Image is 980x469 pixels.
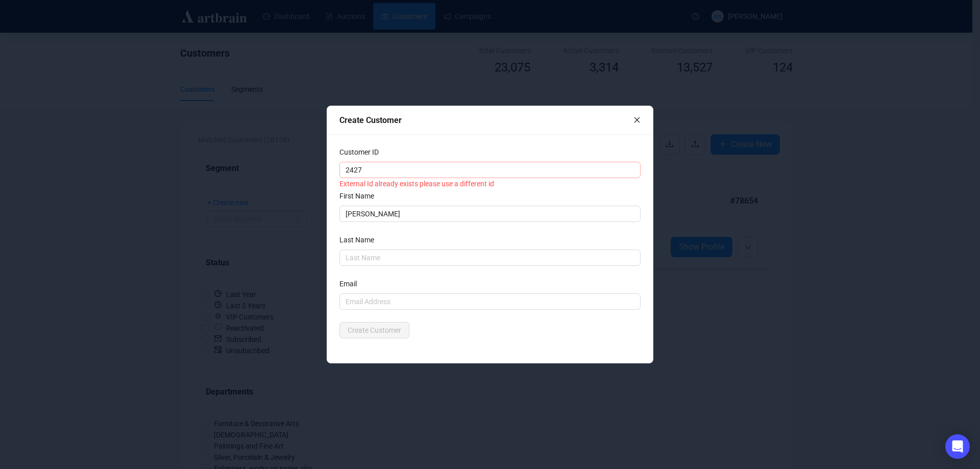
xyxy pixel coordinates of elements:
[339,234,381,245] label: Last Name
[339,250,641,266] input: Last Name
[339,162,641,178] input: External ID
[339,114,633,127] div: Create Customer
[339,278,363,289] label: Email
[339,293,641,310] input: Email Address
[339,178,641,189] div: External Id already exists please use a different id
[339,206,641,222] input: First Name
[633,116,641,124] span: close
[339,190,381,202] label: First Name
[945,434,970,459] div: Open Intercom Messenger
[339,322,409,338] button: Create Customer
[339,146,385,158] label: Customer ID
